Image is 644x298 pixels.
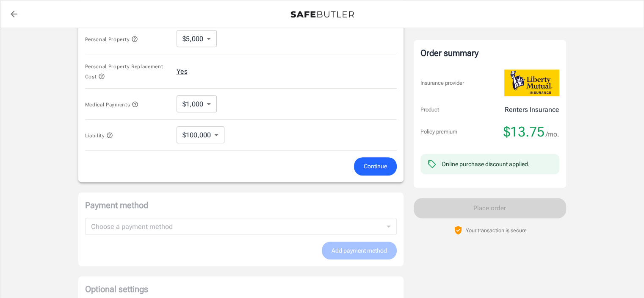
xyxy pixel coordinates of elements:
[177,30,217,47] div: $5,000
[503,123,544,140] span: $13.75
[505,105,559,115] p: Renters Insurance
[85,99,139,109] button: Medical Payments
[177,67,188,77] button: Yes
[442,160,530,168] div: Online purchase discount applied.
[420,79,464,87] p: Insurance provider
[354,157,397,175] button: Continue
[85,34,138,44] button: Personal Property
[420,106,439,114] p: Product
[85,61,170,81] button: Personal Property Replacement Cost
[85,102,139,108] span: Medical Payments
[177,95,217,112] div: $1,000
[85,36,138,42] span: Personal Property
[85,64,163,80] span: Personal Property Replacement Cost
[6,6,22,22] a: back to quotes
[420,128,457,136] p: Policy premium
[290,11,354,18] img: Back to quotes
[177,126,224,143] div: $100,000
[85,130,113,140] button: Liability
[466,226,527,234] p: Your transaction is secure
[364,161,387,172] span: Continue
[504,70,559,96] img: Liberty Mutual
[546,128,559,140] span: /mo.
[85,133,113,139] span: Liability
[420,47,559,59] div: Order summary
